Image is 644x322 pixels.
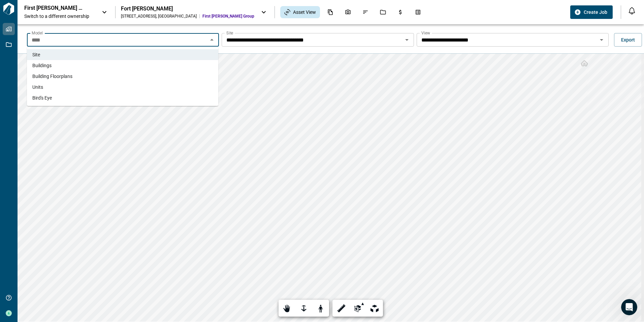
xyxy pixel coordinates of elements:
[32,95,52,101] span: Bird's Eye
[376,6,390,18] div: Jobs
[323,6,337,18] div: Documents
[570,5,613,19] button: Create Job
[226,30,233,36] label: Site
[584,9,607,16] span: Create Job
[24,13,95,20] span: Switch to a different ownership
[32,73,72,80] span: Building Floorplans
[621,299,637,315] iframe: Intercom live chat
[24,5,85,11] p: First [PERSON_NAME] Group
[280,6,320,18] div: Asset View
[32,51,40,58] span: Site
[614,33,642,47] button: Export
[341,6,355,18] div: Photos
[393,6,408,18] div: Budgets
[293,9,316,16] span: Asset View
[121,5,254,12] div: Fort [PERSON_NAME]
[626,5,637,16] button: Open notification feed
[402,35,412,45] button: Open
[32,30,43,36] label: Model
[597,35,606,45] button: Open
[421,30,430,36] label: View
[411,6,425,18] div: Takeoff Center
[358,6,373,18] div: Issues & Info
[121,14,197,19] div: [STREET_ADDRESS] , [GEOGRAPHIC_DATA]
[32,84,43,90] span: Units
[207,35,217,45] button: Close
[621,36,635,43] span: Export
[32,62,52,69] span: Buildings
[202,14,254,19] span: First [PERSON_NAME] Group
